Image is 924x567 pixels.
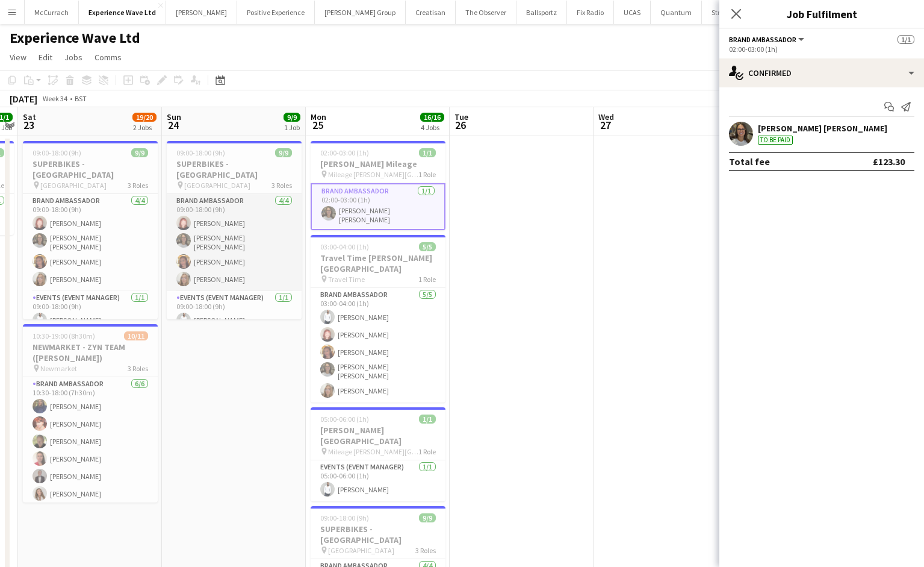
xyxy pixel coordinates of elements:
[320,242,369,251] span: 03:00-04:00 (1h)
[79,1,166,24] button: Experience Wave Ltd
[729,35,796,44] span: Brand Ambassador
[60,49,87,65] a: Jobs
[315,1,406,24] button: [PERSON_NAME] Group
[729,155,770,168] div: Total fee
[64,52,82,63] span: Jobs
[873,155,905,168] div: £123.30
[415,546,436,555] span: 3 Roles
[328,447,418,456] span: Mileage [PERSON_NAME][GEOGRAPHIC_DATA]
[719,6,924,22] h3: Job Fulfilment
[320,513,369,522] span: 09:00-18:00 (9h)
[419,148,436,157] span: 1/1
[33,331,95,340] span: 10:30-19:00 (8h30m)
[167,194,302,291] app-card-role: Brand Ambassador4/409:00-18:00 (9h)[PERSON_NAME][PERSON_NAME] [PERSON_NAME][PERSON_NAME][PERSON_N...
[131,148,148,157] span: 9/9
[23,342,158,363] h3: NEWMARKET - ZYN TEAM ([PERSON_NAME])
[898,35,914,44] span: 1/1
[40,94,70,103] span: Week 34
[10,52,26,63] span: View
[128,181,148,190] span: 3 Roles
[311,252,445,274] h3: Travel Time [PERSON_NAME][GEOGRAPHIC_DATA]
[311,524,445,545] h3: SUPERBIKES - [GEOGRAPHIC_DATA]
[75,94,87,103] div: BST
[284,113,300,122] span: 9/9
[454,111,468,122] span: Tue
[5,49,31,65] a: View
[651,1,702,24] button: Quantum
[33,148,81,157] span: 09:00-18:00 (9h)
[184,181,250,190] span: [GEOGRAPHIC_DATA]
[167,111,181,122] span: Sun
[311,288,445,403] app-card-role: Brand Ambassador5/503:00-04:00 (1h)[PERSON_NAME][PERSON_NAME][PERSON_NAME][PERSON_NAME] [PERSON_N...
[328,170,418,179] span: Mileage [PERSON_NAME][GEOGRAPHIC_DATA]
[10,93,37,105] div: [DATE]
[309,118,326,132] span: 25
[25,1,79,24] button: McCurrach
[167,158,302,180] h3: SUPERBIKES - [GEOGRAPHIC_DATA]
[418,275,436,284] span: 1 Role
[23,324,158,503] app-job-card: 10:30-19:00 (8h30m)10/11NEWMARKET - ZYN TEAM ([PERSON_NAME]) Newmarket3 RolesBrand Ambassador6/61...
[23,158,158,180] h3: SUPERBIKES - [GEOGRAPHIC_DATA]
[40,364,77,373] span: Newmarket
[275,148,292,157] span: 9/9
[418,447,436,456] span: 1 Role
[320,415,369,424] span: 05:00-06:00 (1h)
[328,546,394,555] span: [GEOGRAPHIC_DATA]
[311,407,445,501] app-job-card: 05:00-06:00 (1h)1/1[PERSON_NAME][GEOGRAPHIC_DATA] Mileage [PERSON_NAME][GEOGRAPHIC_DATA]1 RoleEve...
[729,35,806,44] button: Brand Ambassador
[167,141,302,319] app-job-card: 09:00-18:00 (9h)9/9SUPERBIKES - [GEOGRAPHIC_DATA] [GEOGRAPHIC_DATA]3 RolesBrand Ambassador4/409:0...
[597,118,614,132] span: 27
[40,181,107,190] span: [GEOGRAPHIC_DATA]
[237,1,315,24] button: Positive Experience
[421,123,444,132] div: 4 Jobs
[124,331,148,340] span: 10/11
[271,181,292,190] span: 3 Roles
[311,141,445,230] app-job-card: 02:00-03:00 (1h)1/1[PERSON_NAME] Mileage Mileage [PERSON_NAME][GEOGRAPHIC_DATA]1 RoleBrand Ambass...
[311,425,445,446] h3: [PERSON_NAME][GEOGRAPHIC_DATA]
[90,49,126,65] a: Comms
[23,194,158,291] app-card-role: Brand Ambassador4/409:00-18:00 (9h)[PERSON_NAME][PERSON_NAME] [PERSON_NAME][PERSON_NAME][PERSON_N...
[729,45,914,54] div: 02:00-03:00 (1h)
[23,141,158,319] app-job-card: 09:00-18:00 (9h)9/9SUPERBIKES - [GEOGRAPHIC_DATA] [GEOGRAPHIC_DATA]3 RolesBrand Ambassador4/409:0...
[320,148,369,157] span: 02:00-03:00 (1h)
[758,136,793,145] div: To be paid
[21,118,36,132] span: 23
[34,49,57,65] a: Edit
[167,291,302,332] app-card-role: Events (Event Manager)1/109:00-18:00 (9h)[PERSON_NAME]
[284,123,300,132] div: 1 Job
[567,1,614,24] button: Fix Radio
[165,118,181,132] span: 24
[418,170,436,179] span: 1 Role
[419,415,436,424] span: 1/1
[176,148,225,157] span: 09:00-18:00 (9h)
[128,364,148,373] span: 3 Roles
[166,1,237,24] button: [PERSON_NAME]
[758,123,887,134] div: [PERSON_NAME] [PERSON_NAME]
[614,1,651,24] button: UCAS
[702,1,775,24] button: Streetwise Soccer
[406,1,456,24] button: Creatisan
[10,29,140,47] h1: Experience Wave Ltd
[311,235,445,403] div: 03:00-04:00 (1h)5/5Travel Time [PERSON_NAME][GEOGRAPHIC_DATA] Travel Time1 RoleBrand Ambassador5/...
[719,58,924,87] div: Confirmed
[456,1,516,24] button: The Observer
[311,158,445,169] h3: [PERSON_NAME] Mileage
[420,113,444,122] span: 16/16
[132,113,157,122] span: 19/20
[311,460,445,501] app-card-role: Events (Event Manager)1/105:00-06:00 (1h)[PERSON_NAME]
[133,123,156,132] div: 2 Jobs
[516,1,567,24] button: Ballsportz
[95,52,122,63] span: Comms
[23,291,158,332] app-card-role: Events (Event Manager)1/109:00-18:00 (9h)[PERSON_NAME]
[311,183,445,230] app-card-role: Brand Ambassador1/102:00-03:00 (1h)[PERSON_NAME] [PERSON_NAME]
[328,275,365,284] span: Travel Time
[23,377,158,506] app-card-role: Brand Ambassador6/610:30-18:00 (7h30m)[PERSON_NAME][PERSON_NAME][PERSON_NAME][PERSON_NAME][PERSON...
[453,118,468,132] span: 26
[419,513,436,522] span: 9/9
[39,52,52,63] span: Edit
